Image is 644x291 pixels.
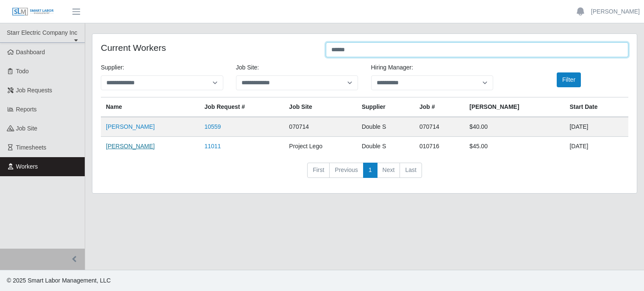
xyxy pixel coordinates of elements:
[464,97,564,117] th: [PERSON_NAME]
[284,137,356,156] td: Project Lego
[16,125,38,132] span: job site
[564,137,628,156] td: [DATE]
[591,7,640,16] a: [PERSON_NAME]
[101,42,313,53] h4: Current Workers
[106,143,155,150] a: [PERSON_NAME]
[357,97,414,117] th: Supplier
[16,49,45,55] span: Dashboard
[101,63,124,72] label: Supplier:
[204,143,221,150] a: 11011
[363,163,378,178] a: 1
[284,97,356,117] th: job site
[564,117,628,137] td: [DATE]
[16,87,53,94] span: Job Requests
[557,72,581,87] button: Filter
[564,97,628,117] th: Start Date
[12,7,54,17] img: SLM Logo
[106,123,155,130] a: [PERSON_NAME]
[464,137,564,156] td: $45.00
[7,277,111,284] span: © 2025 Smart Labor Management, LLC
[414,97,464,117] th: Job #
[464,117,564,137] td: $40.00
[414,137,464,156] td: 010716
[199,97,284,117] th: Job Request #
[16,106,37,113] span: Reports
[414,117,464,137] td: 070714
[284,117,356,137] td: 070714
[357,117,414,137] td: Double S
[236,63,259,72] label: job site:
[16,68,29,75] span: Todo
[101,97,199,117] th: Name
[16,144,47,151] span: Timesheets
[371,63,414,72] label: Hiring Manager:
[101,163,628,185] nav: pagination
[16,163,38,170] span: Workers
[357,137,414,156] td: Double S
[204,123,221,130] a: 10559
